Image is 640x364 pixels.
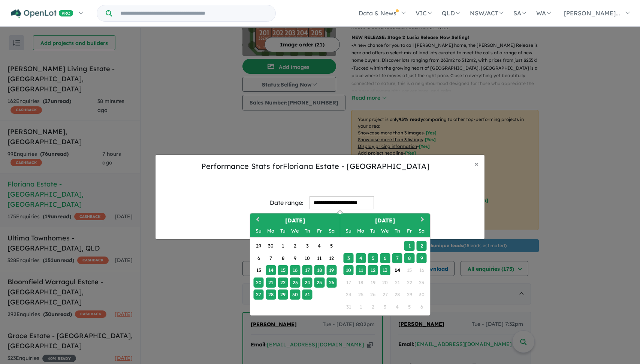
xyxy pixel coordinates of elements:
[302,289,312,300] div: Choose Thursday, July 31st, 2025
[314,241,324,251] div: Choose Friday, July 4th, 2025
[368,226,378,236] div: Tuesday
[368,302,378,312] div: Not available Tuesday, September 2nd, 2025
[416,226,426,236] div: Saturday
[404,265,414,275] div: Not available Friday, August 15th, 2025
[564,9,620,17] span: [PERSON_NAME]...
[11,9,73,18] img: Openlot PRO Logo White
[392,289,402,300] div: Not available Thursday, August 28th, 2025
[254,265,264,275] div: Choose Sunday, July 13th, 2025
[380,289,390,300] div: Not available Wednesday, August 27th, 2025
[250,216,340,225] h2: [DATE]
[392,226,402,236] div: Thursday
[302,265,312,275] div: Choose Thursday, July 17th, 2025
[380,302,390,312] div: Not available Wednesday, September 3rd, 2025
[302,226,312,236] div: Thursday
[266,277,276,288] div: Choose Monday, July 21st, 2025
[344,265,354,275] div: Choose Sunday, August 10th, 2025
[266,289,276,300] div: Choose Monday, July 28th, 2025
[326,241,336,251] div: Choose Saturday, July 5th, 2025
[392,302,402,312] div: Not available Thursday, September 4th, 2025
[416,265,426,275] div: Not available Saturday, August 16th, 2025
[314,265,324,275] div: Choose Friday, July 18th, 2025
[278,265,288,275] div: Choose Tuesday, July 15th, 2025
[326,253,336,263] div: Choose Saturday, July 12th, 2025
[253,240,338,301] div: Month July, 2025
[344,253,354,263] div: Choose Sunday, August 3rd, 2025
[290,253,300,263] div: Choose Wednesday, July 9th, 2025
[368,277,378,288] div: Not available Tuesday, August 19th, 2025
[278,277,288,288] div: Choose Tuesday, July 22nd, 2025
[302,277,312,288] div: Choose Thursday, July 24th, 2025
[270,198,304,208] div: Date range:
[380,226,390,236] div: Wednesday
[404,253,414,263] div: Choose Friday, August 8th, 2025
[266,253,276,263] div: Choose Monday, July 7th, 2025
[404,226,414,236] div: Friday
[251,214,263,226] button: Previous Month
[326,277,336,288] div: Choose Saturday, July 26th, 2025
[380,265,390,275] div: Choose Wednesday, August 13th, 2025
[278,253,288,263] div: Choose Tuesday, July 8th, 2025
[290,241,300,251] div: Choose Wednesday, July 2nd, 2025
[356,265,366,275] div: Choose Monday, August 11th, 2025
[368,289,378,300] div: Not available Tuesday, August 26th, 2025
[254,289,264,300] div: Choose Sunday, July 27th, 2025
[266,265,276,275] div: Choose Monday, July 14th, 2025
[356,226,366,236] div: Monday
[416,253,426,263] div: Choose Saturday, August 9th, 2025
[278,289,288,300] div: Choose Tuesday, July 29th, 2025
[344,302,354,312] div: Not available Sunday, August 31st, 2025
[392,253,402,263] div: Choose Thursday, August 7th, 2025
[380,253,390,263] div: Choose Wednesday, August 6th, 2025
[356,289,366,300] div: Not available Monday, August 25th, 2025
[404,302,414,312] div: Not available Friday, September 5th, 2025
[417,214,429,226] button: Next Month
[340,216,430,225] h2: [DATE]
[356,302,366,312] div: Not available Monday, September 1st, 2025
[392,277,402,288] div: Not available Thursday, August 21st, 2025
[416,241,426,251] div: Choose Saturday, August 2nd, 2025
[266,226,276,236] div: Monday
[114,5,274,21] input: Try estate name, suburb, builder or developer
[356,277,366,288] div: Not available Monday, August 18th, 2025
[404,277,414,288] div: Not available Friday, August 22nd, 2025
[314,277,324,288] div: Choose Friday, July 25th, 2025
[161,161,469,172] h5: Performance Stats for Floriana Estate - [GEOGRAPHIC_DATA]
[278,241,288,251] div: Choose Tuesday, July 1st, 2025
[344,277,354,288] div: Not available Sunday, August 17th, 2025
[404,289,414,300] div: Not available Friday, August 29th, 2025
[314,226,324,236] div: Friday
[290,265,300,275] div: Choose Wednesday, July 16th, 2025
[416,302,426,312] div: Not available Saturday, September 6th, 2025
[326,265,336,275] div: Choose Saturday, July 19th, 2025
[266,241,276,251] div: Choose Monday, June 30th, 2025
[342,240,428,313] div: Month August, 2025
[254,277,264,288] div: Choose Sunday, July 20th, 2025
[290,226,300,236] div: Wednesday
[344,289,354,300] div: Not available Sunday, August 24th, 2025
[314,253,324,263] div: Choose Friday, July 11th, 2025
[344,226,354,236] div: Sunday
[356,253,366,263] div: Choose Monday, August 4th, 2025
[302,241,312,251] div: Choose Thursday, July 3rd, 2025
[302,253,312,263] div: Choose Thursday, July 10th, 2025
[380,277,390,288] div: Not available Wednesday, August 20th, 2025
[326,226,336,236] div: Saturday
[416,277,426,288] div: Not available Saturday, August 23rd, 2025
[290,289,300,300] div: Choose Wednesday, July 30th, 2025
[404,241,414,251] div: Choose Friday, August 1st, 2025
[392,265,402,275] div: Choose Thursday, August 14th, 2025
[250,213,431,316] div: Choose Date
[368,253,378,263] div: Choose Tuesday, August 5th, 2025
[475,160,479,168] span: ×
[278,226,288,236] div: Tuesday
[254,253,264,263] div: Choose Sunday, July 6th, 2025
[254,241,264,251] div: Choose Sunday, June 29th, 2025
[290,277,300,288] div: Choose Wednesday, July 23rd, 2025
[416,289,426,300] div: Not available Saturday, August 30th, 2025
[368,265,378,275] div: Choose Tuesday, August 12th, 2025
[254,226,264,236] div: Sunday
